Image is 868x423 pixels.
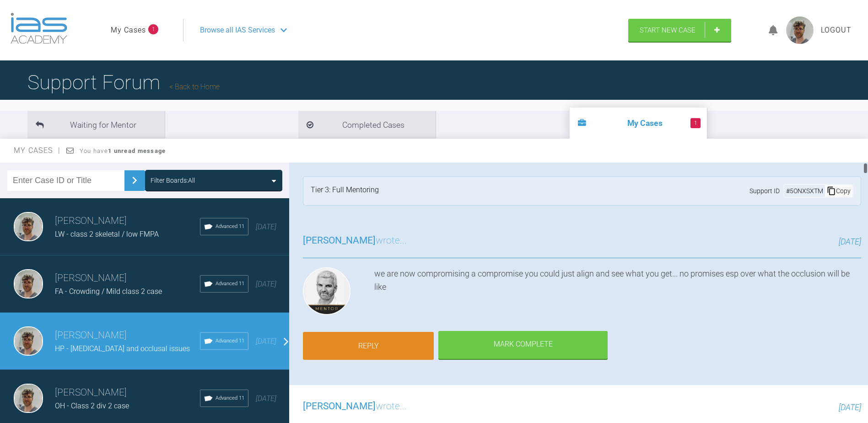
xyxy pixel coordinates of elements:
li: Completed Cases [298,111,436,139]
img: logo-light.3e3ef733.png [11,13,67,44]
a: Reply [303,332,434,360]
a: Logout [821,24,852,36]
span: Support ID [749,186,780,196]
h3: [PERSON_NAME] [55,328,200,343]
div: Mark Complete [438,331,608,359]
h3: wrote... [303,399,407,414]
span: 1 [148,24,158,34]
span: HP - [MEDICAL_DATA] and occlusal issues [55,344,190,353]
img: Thomas Friar [14,212,43,241]
span: Advanced 11 [216,280,244,288]
h3: [PERSON_NAME] [55,271,200,286]
strong: 1 unread message [108,147,166,154]
img: Ross Hobson [303,267,350,315]
h3: [PERSON_NAME] [55,385,200,401]
span: My Cases [14,146,61,155]
div: Copy [825,185,852,197]
h1: Support Forum [27,66,220,98]
div: Filter Boards: All [151,175,195,185]
a: Start New Case [628,19,731,42]
span: Advanced 11 [216,337,244,345]
span: [PERSON_NAME] [303,401,376,412]
h3: wrote... [303,233,407,249]
span: [DATE] [256,394,276,403]
span: [DATE] [256,222,276,231]
span: Advanced 11 [216,222,244,231]
img: Thomas Friar [14,269,43,298]
div: Tier 3: Full Mentoring [311,184,379,198]
div: we are now compromising a compromise you could just align and see what you get... no promises esp... [374,267,861,319]
span: [DATE] [839,402,861,412]
span: [DATE] [256,337,276,346]
span: FA - Crowding / Mild class 2 case [55,287,162,296]
img: Thomas Friar [14,326,43,356]
span: [DATE] [839,237,861,246]
a: Back to Home [169,82,220,91]
span: [PERSON_NAME] [303,235,376,246]
span: LW - class 2 skeletal / low FMPA [55,230,159,239]
a: My Cases [111,24,146,36]
span: [DATE] [256,280,276,288]
span: You have [80,147,166,154]
img: chevronRight.28bd32b0.svg [127,173,142,188]
img: profile.png [786,16,814,44]
h3: [PERSON_NAME] [55,213,200,229]
input: Enter Case ID or Title [7,170,124,191]
li: Waiting for Mentor [27,111,165,139]
div: # 5ONXSXTM [784,186,825,196]
span: Advanced 11 [216,394,244,402]
img: Thomas Friar [14,384,43,413]
li: My Cases [570,108,707,139]
span: Browse all IAS Services [200,24,275,36]
span: 1 [690,118,701,128]
span: OH - Class 2 div 2 case [55,401,129,410]
span: Start New Case [640,26,695,34]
